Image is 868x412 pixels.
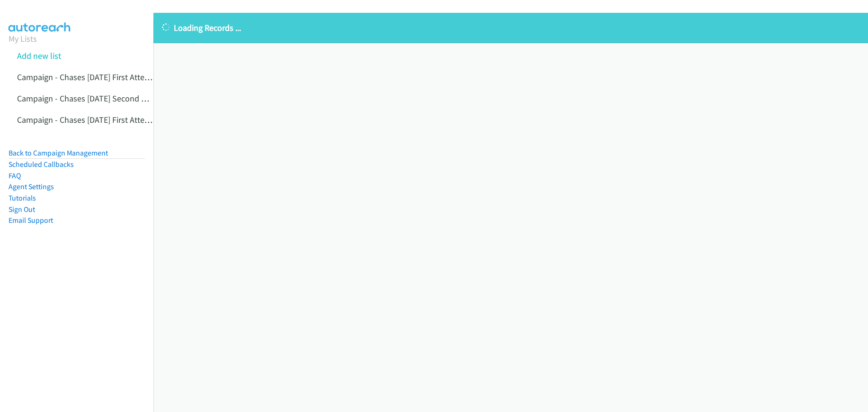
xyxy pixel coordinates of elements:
a: Email Support [9,216,53,225]
a: Sign Out [9,205,35,214]
a: Campaign - Chases [DATE] Second Attempt [17,93,170,104]
a: Campaign - Chases [DATE] First Attempt [17,114,159,125]
a: FAQ [9,171,21,180]
a: My Lists [9,33,37,44]
a: Campaign - Chases [DATE] First Attempt And Ongoings [17,72,211,82]
a: Agent Settings [9,182,54,191]
p: Loading Records ... [162,21,859,34]
a: Add new list [17,50,61,61]
a: Back to Campaign Management [9,148,108,157]
a: Tutorials [9,193,36,202]
a: Scheduled Callbacks [9,160,74,169]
